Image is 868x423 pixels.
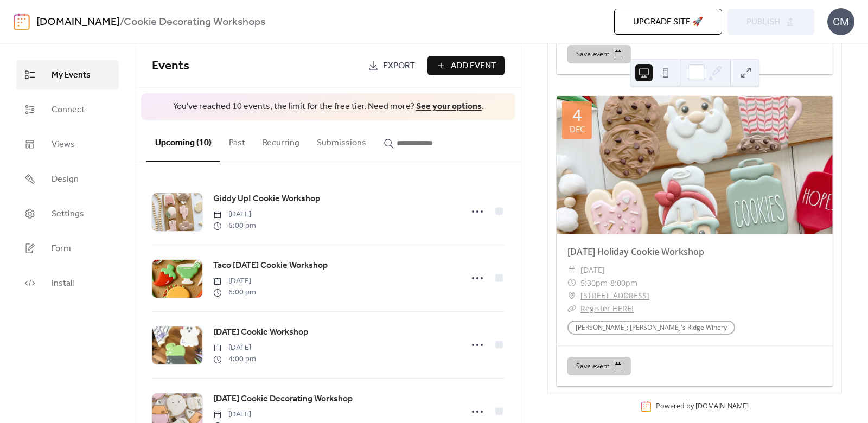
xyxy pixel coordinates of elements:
a: Settings [16,199,119,228]
span: Upgrade site 🚀 [633,16,703,29]
span: Events [152,54,189,78]
span: [DATE] [213,342,256,354]
span: Form [52,242,71,255]
a: Views [16,130,119,159]
span: 4:00 pm [213,354,256,365]
div: CM [827,8,854,35]
div: ​ [567,302,576,315]
span: Giddy Up! Cookie Workshop [213,193,320,206]
button: Save event [567,357,631,375]
div: ​ [567,264,576,277]
img: logo [14,13,30,30]
a: Taco [DATE] Cookie Workshop [213,259,328,273]
span: Settings [52,208,84,221]
button: Submissions [308,120,375,161]
button: Recurring [254,120,308,161]
span: Export [383,60,415,73]
span: Install [52,277,74,290]
span: Views [52,138,75,151]
a: [DATE] Cookie Decorating Workshop [213,392,353,406]
a: My Events [16,60,119,89]
b: Cookie Decorating Workshops [124,12,265,33]
span: [DATE] [580,264,605,277]
span: 6:00 pm [213,220,256,232]
span: 8:00pm [610,277,637,290]
div: Powered by [656,402,749,411]
button: Past [220,120,254,161]
a: Register HERE! [580,303,634,313]
button: Save event [567,45,631,63]
span: [DATE] [213,209,256,220]
a: [STREET_ADDRESS] [580,289,649,302]
b: / [120,12,124,33]
a: [DATE] Cookie Workshop [213,325,308,339]
span: Taco [DATE] Cookie Workshop [213,259,328,272]
a: [DOMAIN_NAME] [695,402,749,411]
button: Upcoming (10) [146,120,220,162]
div: ​ [567,277,576,290]
a: [DATE] Holiday Cookie Workshop [567,246,704,258]
span: You've reached 10 events, the limit for the free tier. Need more? . [152,101,505,113]
span: [DATE] [213,275,256,287]
span: 5:30pm [580,277,608,290]
span: 6:00 pm [213,287,256,298]
span: My Events [52,69,91,82]
a: Install [16,268,119,298]
span: - [608,277,610,290]
span: [DATE] [213,409,256,420]
a: See your options [416,98,482,115]
span: [DATE] Cookie Workshop [213,326,308,339]
div: 4 [572,107,582,123]
button: Upgrade site 🚀 [614,9,722,35]
a: Form [16,234,119,263]
span: Design [52,173,79,186]
a: Design [16,164,119,194]
div: Dec [570,125,585,133]
div: ​ [567,289,576,302]
span: Connect [52,104,85,117]
span: [DATE] Cookie Decorating Workshop [213,393,353,406]
a: [DOMAIN_NAME] [36,12,120,33]
a: Giddy Up! Cookie Workshop [213,192,320,206]
a: Export [360,56,423,75]
a: Connect [16,95,119,124]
